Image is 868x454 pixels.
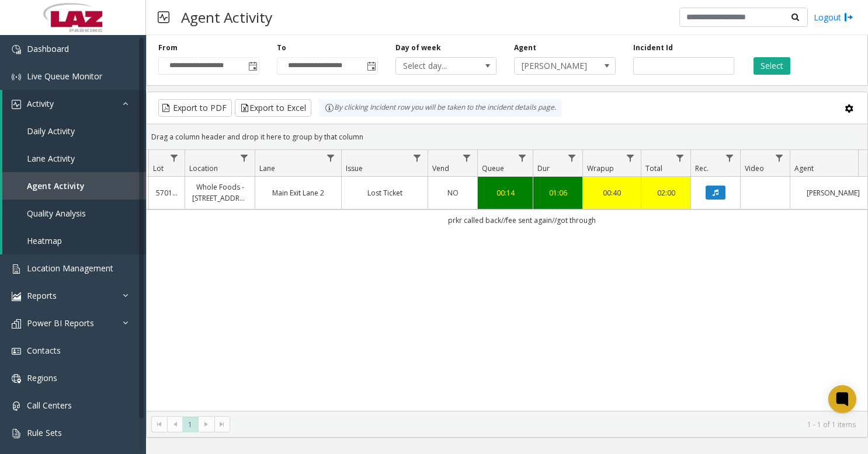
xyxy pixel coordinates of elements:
a: 00:14 [485,187,526,198]
span: Lane Activity [27,153,75,164]
img: 'icon' [12,72,21,82]
span: Call Centers [27,400,72,411]
span: Total [645,163,662,173]
span: Reports [27,290,57,301]
img: 'icon' [12,429,21,438]
a: Total Filter Menu [672,150,688,166]
kendo-pager-info: 1 - 1 of 1 items [237,420,856,429]
span: Live Queue Monitor [27,71,102,82]
a: Agent Activity [2,172,146,200]
img: 'icon' [12,319,21,329]
img: logout [844,11,853,23]
span: Dur [537,163,550,173]
div: Drag a column header and drop it here to group by that column [147,127,867,147]
span: Video [745,163,764,173]
img: 'icon' [12,45,21,54]
span: Agent [794,163,814,173]
img: 'icon' [12,100,21,109]
span: Wrapup [587,163,614,173]
span: Page 1 [182,417,198,432]
button: Export to Excel [235,99,311,117]
span: NO [447,188,459,198]
a: Daily Activity [2,117,146,145]
span: Quality Analysis [27,208,86,219]
span: Power BI Reports [27,317,94,329]
span: Select day... [396,58,476,74]
span: Daily Activity [27,125,75,137]
a: 00:40 [590,187,634,198]
span: Agent Activity [27,180,85,191]
span: Queue [482,163,504,173]
img: 'icon' [12,347,21,356]
a: Location Filter Menu [237,150,252,166]
span: [PERSON_NAME] [515,58,595,74]
div: Data table [147,150,867,411]
a: Issue Filter Menu [409,150,425,166]
a: Queue Filter Menu [515,150,530,166]
a: Rec. Filter Menu [722,150,738,166]
button: Export to PDF [158,99,232,117]
img: 'icon' [12,401,21,411]
span: Dashboard [27,43,69,54]
span: Toggle popup [246,58,259,74]
img: infoIcon.svg [325,103,334,113]
a: Lane Filter Menu [323,150,339,166]
a: Logout [814,11,853,23]
a: Lane Activity [2,145,146,172]
span: Issue [346,163,363,173]
span: Rule Sets [27,427,62,438]
a: NO [435,187,470,198]
a: Main Exit Lane 2 [262,187,334,198]
a: Heatmap [2,227,146,254]
a: 01:06 [540,187,575,198]
a: Quality Analysis [2,200,146,227]
a: Vend Filter Menu [459,150,475,166]
a: Lot Filter Menu [166,150,182,166]
a: 570146 [156,187,178,198]
label: Agent [514,43,536,53]
img: 'icon' [12,264,21,274]
label: To [277,43,286,53]
div: By clicking Incident row you will be taken to the incident details page. [319,99,562,117]
label: Day of week [395,43,441,53]
a: Whole Foods - [STREET_ADDRESS] [192,181,248,204]
span: Regions [27,372,57,383]
label: Incident Id [633,43,673,53]
label: From [158,43,178,53]
a: Lost Ticket [349,187,421,198]
a: Video Filter Menu [772,150,787,166]
span: Vend [432,163,449,173]
button: Select [754,57,790,75]
h3: Agent Activity [175,3,278,32]
a: Activity [2,90,146,117]
span: Toggle popup [364,58,377,74]
span: Rec. [695,163,709,173]
span: Location Management [27,263,113,274]
a: 02:00 [648,187,683,198]
span: Contacts [27,345,61,356]
span: Activity [27,98,54,109]
span: Lane [259,163,275,173]
img: 'icon' [12,374,21,383]
a: Wrapup Filter Menu [623,150,638,166]
span: Location [189,163,218,173]
span: Heatmap [27,235,62,246]
img: 'icon' [12,292,21,301]
img: pageIcon [158,3,169,32]
a: Dur Filter Menu [564,150,580,166]
span: Lot [153,163,164,173]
